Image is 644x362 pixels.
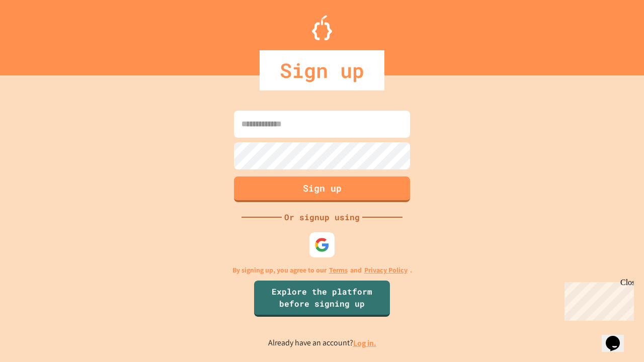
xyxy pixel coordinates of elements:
[560,278,634,321] iframe: chat widget
[232,265,412,276] p: By signing up, you agree to our and .
[4,4,69,64] div: Chat with us now!Close
[260,50,384,90] div: Sign up
[312,15,332,40] img: Logo.svg
[314,237,330,252] img: google-icon.svg
[353,338,376,348] a: Log in.
[254,281,390,317] a: Explore the platform before signing up
[234,176,410,202] button: Sign up
[282,211,362,223] div: Or signup using
[602,322,634,352] iframe: chat widget
[268,337,376,349] p: Already have an account?
[329,265,348,276] a: Terms
[364,265,408,276] a: Privacy Policy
